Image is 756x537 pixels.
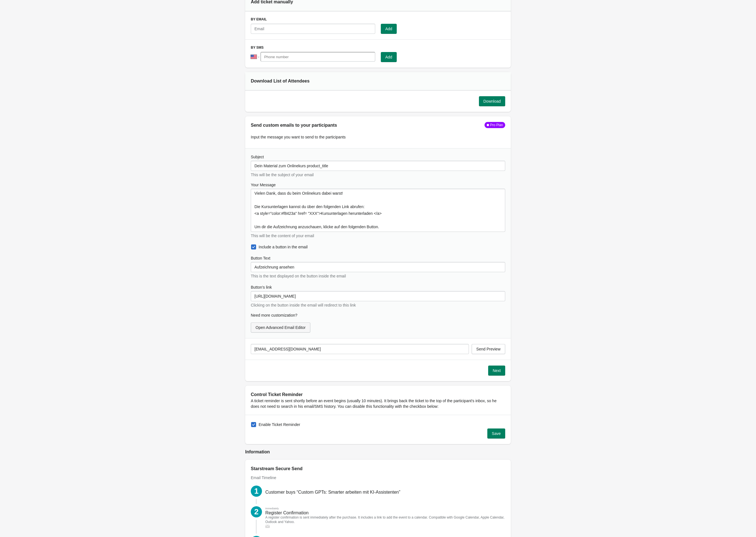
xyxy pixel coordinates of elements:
[251,322,310,333] button: Open Advanced Email Editor
[265,515,505,524] div: A register confirmation is sent immediately after the purchase. It includes a link to add the eve...
[251,506,262,517] div: 2
[261,52,375,62] input: Phone number
[251,284,272,290] label: Button’s link
[265,506,279,511] div: immediately
[487,428,505,439] button: Save
[385,27,392,31] span: Add
[251,398,505,409] p: A ticket reminder is sent shortly before an event begins (usually 10 minutes). It brings back the...
[251,475,276,480] span: Email Timeline
[259,244,308,250] span: Include a button in the email
[489,123,503,127] div: Pro Plan
[251,172,505,178] div: This will be the subject of your email
[251,129,505,143] div: Input the message you want to send to the participants
[251,233,505,239] div: This will be the content of your email
[492,431,501,436] span: Save
[251,45,505,50] h3: By SMS
[476,347,500,351] span: Send Preview
[265,490,400,494] div: Customer buys “Custom GPTs: Smarter arbeiten mit KI-Assistenten”
[488,366,505,376] button: Next
[259,422,300,427] span: Enable Ticket Reminder
[251,78,327,84] div: Download List of Attendees
[251,273,505,279] div: This is the text displayed on the button inside the email
[251,122,337,129] h2: Send custom emails to your participants
[265,511,309,515] div: Register Confirmation
[251,391,505,398] h2: Control Ticket Reminder
[251,291,505,301] input: https://your-link-here.com
[472,344,505,354] button: Send Preview
[251,465,505,472] h2: Starstream Secure Send
[479,96,505,106] button: Download
[245,449,511,455] h2: Information
[251,17,505,22] h3: By Email
[251,255,270,261] label: Button Text
[251,189,505,232] textarea: Vielen Dank, dass du beim Onlinekurs dabei warst! Die Kursunterlagen kannst du über den folgenden...
[251,24,375,34] input: Email
[251,486,262,497] div: 1
[251,302,505,308] div: Clicking on the button inside the email will redirect to this link
[251,312,505,318] div: Need more customization?
[385,55,392,59] span: Add
[381,52,397,62] button: Add
[381,24,397,34] button: Add
[483,99,501,103] span: Download
[256,325,306,330] span: Open Advanced Email Editor
[493,368,501,373] span: Next
[251,182,276,188] label: Your Message
[251,154,264,160] label: Subject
